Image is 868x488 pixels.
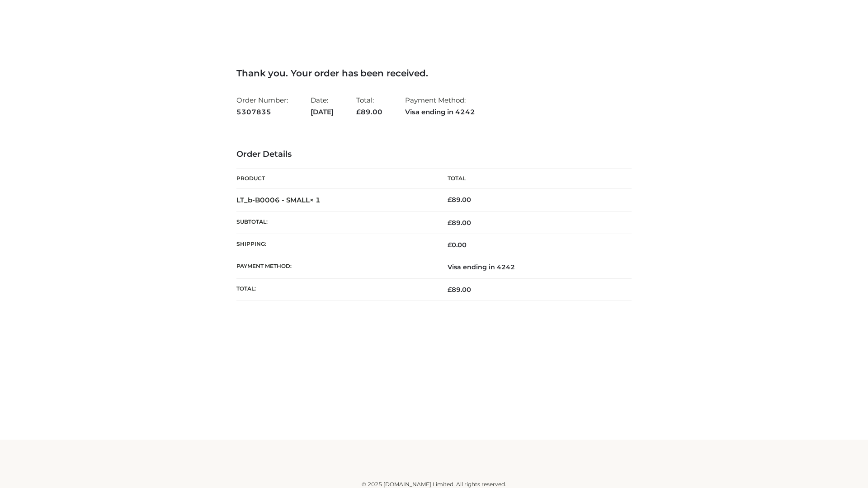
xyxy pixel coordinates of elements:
strong: LT_b-B0006 - SMALL [236,196,321,204]
bdi: 0.00 [448,241,467,249]
th: Payment method: [236,256,434,278]
span: £ [448,196,452,204]
li: Total: [356,92,382,120]
th: Total [434,169,632,189]
h3: Order Details [236,150,632,160]
strong: [DATE] [311,106,334,118]
th: Total: [236,278,434,300]
span: £ [356,108,361,116]
th: Subtotal: [236,211,434,234]
li: Order Number: [236,92,288,120]
th: Shipping: [236,234,434,256]
th: Product [236,169,434,189]
span: 89.00 [448,219,471,227]
h3: Thank you. Your order has been received. [236,68,632,79]
span: £ [448,241,452,249]
td: Visa ending in 4242 [434,256,632,278]
span: 89.00 [356,108,382,116]
strong: × 1 [310,196,321,204]
span: 89.00 [448,286,471,294]
li: Payment Method: [405,92,475,120]
bdi: 89.00 [448,196,471,204]
li: Date: [311,92,334,120]
strong: 5307835 [236,106,288,118]
span: £ [448,219,452,227]
span: £ [448,286,452,294]
strong: Visa ending in 4242 [405,106,475,118]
